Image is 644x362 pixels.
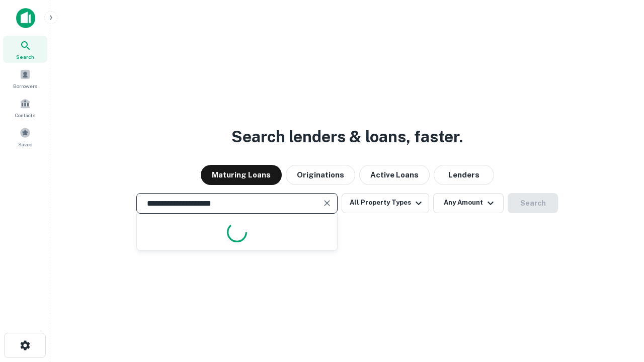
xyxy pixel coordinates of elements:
[433,193,504,213] button: Any Amount
[16,8,35,28] img: capitalize-icon.png
[320,196,334,210] button: Clear
[3,123,47,150] a: Saved
[231,125,463,149] h3: Search lenders & loans, faster.
[3,36,47,63] a: Search
[201,165,282,185] button: Maturing Loans
[359,165,430,185] button: Active Loans
[16,53,34,61] span: Search
[342,193,429,213] button: All Property Types
[13,82,37,90] span: Borrowers
[3,94,47,121] a: Contacts
[286,165,355,185] button: Originations
[3,65,47,92] a: Borrowers
[18,140,33,148] span: Saved
[15,111,35,119] span: Contacts
[594,282,644,330] iframe: Chat Widget
[434,165,494,185] button: Lenders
